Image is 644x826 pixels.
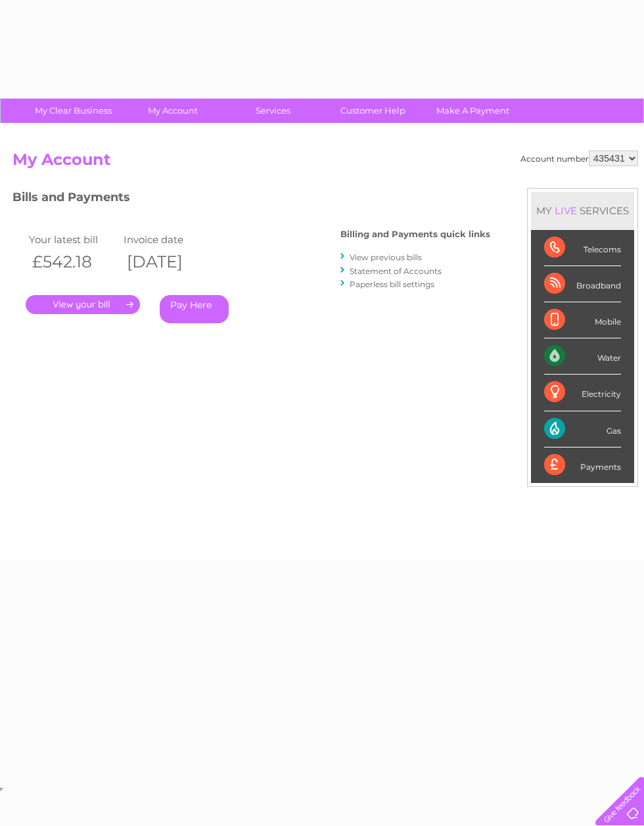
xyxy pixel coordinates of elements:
div: Electricity [544,375,621,411]
a: Make A Payment [419,99,527,123]
a: My Account [119,99,227,123]
div: Payments [544,447,621,483]
td: Your latest bill [26,231,120,248]
div: Account number [520,150,638,166]
div: Water [544,338,621,375]
div: Broadband [544,266,621,302]
h3: Bills and Payments [12,188,490,211]
th: £542.18 [26,248,120,275]
a: Statement of Accounts [350,266,442,276]
a: Paperless bill settings [350,279,434,289]
a: Pay Here [160,295,229,323]
a: . [26,295,140,314]
th: [DATE] [120,248,215,275]
td: Invoice date [120,231,215,248]
a: My Clear Business [19,99,127,123]
h2: My Account [12,150,638,175]
div: Telecoms [544,230,621,266]
a: Services [219,99,327,123]
a: View previous bills [350,252,422,262]
div: Gas [544,411,621,447]
div: Mobile [544,302,621,338]
h4: Billing and Payments quick links [340,229,490,239]
a: Customer Help [319,99,427,123]
div: LIVE [552,204,580,217]
div: MY SERVICES [531,192,634,229]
